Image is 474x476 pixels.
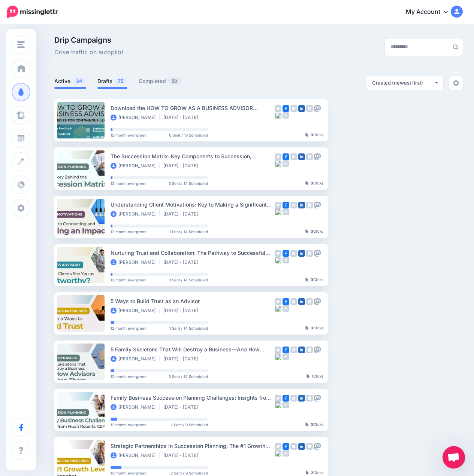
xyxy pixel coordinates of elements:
span: 34 [72,77,86,85]
img: pointer-grey-darker.png [305,181,309,185]
span: 2 Sent / 9 Scheduled [170,471,208,475]
img: bluesky-grey-square.png [275,402,281,408]
img: twitter-grey-square.png [275,202,281,208]
span: 12 month evergreen [111,278,147,282]
li: [DATE] - [DATE] [163,115,202,120]
a: Drafts75 [97,77,127,86]
span: 0 Sent / 16 Scheduled [169,133,208,137]
li: [PERSON_NAME] [111,308,160,314]
img: google_business-grey-square.png [306,395,313,402]
img: bluesky-grey-square.png [275,257,281,263]
div: 5 Family Skeletons That Will Destroy a Business—And How Advisors Can Stop Them [111,345,275,354]
span: 12 month evergreen [111,375,147,378]
div: Clicks [307,374,323,379]
li: [PERSON_NAME] [111,211,160,217]
img: facebook-square.png [283,105,289,112]
img: instagram-grey-square.png [290,202,297,208]
span: 12 month evergreen [111,471,147,475]
li: [PERSON_NAME] [111,404,160,410]
img: facebook-square.png [283,443,289,450]
li: [DATE] - [DATE] [163,404,202,410]
img: bluesky-grey-square.png [275,305,281,312]
span: 12 month evergreen [111,230,147,234]
span: 1 Sent / 14 Scheduled [169,326,208,330]
img: instagram-grey-square.png [290,443,297,450]
span: 0 Sent / 14 Scheduled [169,181,208,185]
img: instagram-grey-square.png [290,347,297,353]
li: [PERSON_NAME] [111,163,160,169]
img: Missinglettr [7,6,58,18]
b: 1 [312,374,313,378]
img: linkedin-square.png [298,395,305,402]
span: 1 Sent / 14 Scheduled [169,278,208,282]
img: mastodon-grey-square.png [314,202,321,208]
div: Strategic Partnerships in Succession Planning: The #1 Growth Lever You’re Ignoring [111,442,275,450]
img: google_business-grey-square.png [306,153,313,160]
li: [PERSON_NAME] [111,115,160,120]
li: [DATE] - [DATE] [163,452,202,458]
div: The Succession Matrix: Key Components to Succession, According to Study [111,152,275,161]
img: twitter-grey-square.png [275,105,281,112]
span: 3 Sent / 14 Scheduled [169,375,208,378]
img: facebook-square.png [283,202,289,208]
div: Created (newest first) [372,79,434,86]
span: Drive traffic on autopilot [54,48,123,57]
div: Understanding Client Motivations: Key to Making a Significant Impact [111,200,275,209]
img: pointer-grey-darker.png [305,326,309,330]
img: twitter-grey-square.png [275,298,281,305]
img: medium-grey-square.png [283,402,289,408]
img: google_business-grey-square.png [306,443,313,450]
li: [PERSON_NAME] [111,259,160,265]
li: [DATE] - [DATE] [163,356,202,362]
b: 0 [311,229,313,234]
b: 0 [311,326,313,330]
img: mastodon-grey-square.png [314,298,321,305]
img: facebook-square.png [283,347,289,353]
img: pointer-grey-darker.png [305,229,309,234]
img: mastodon-grey-square.png [314,153,321,160]
img: twitter-grey-square.png [275,395,281,402]
span: 50 [168,77,181,85]
img: bluesky-grey-square.png [275,353,281,360]
img: twitter-grey-square.png [275,153,281,160]
img: linkedin-square.png [298,153,305,160]
a: Active34 [54,77,86,86]
li: [PERSON_NAME] [111,356,160,362]
img: medium-grey-square.png [283,305,289,312]
div: Clicks [305,229,323,234]
img: twitter-grey-square.png [275,250,281,257]
img: mastodon-grey-square.png [314,105,321,112]
span: 75 [114,77,127,85]
span: 12 month evergreen [111,326,147,330]
img: google_business-grey-square.png [306,298,313,305]
div: Clicks [305,278,323,282]
b: 0 [311,181,313,185]
img: bluesky-grey-square.png [275,450,281,457]
div: Clicks [305,326,323,330]
li: [DATE] - [DATE] [163,163,202,169]
div: Family Business Succession Planning Challenges: Insights from [PERSON_NAME], CSP® [111,393,275,402]
b: 0 [311,277,313,282]
div: Clicks [306,471,323,475]
img: medium-grey-square.png [283,353,289,360]
img: bluesky-grey-square.png [275,208,281,215]
li: [DATE] - [DATE] [163,308,202,314]
a: My Account [398,3,463,21]
img: mastodon-grey-square.png [314,395,321,402]
img: pointer-grey-darker.png [305,422,309,427]
img: pointer-grey-darker.png [307,374,310,378]
img: medium-grey-square.png [283,208,289,215]
img: linkedin-square.png [298,202,305,208]
img: facebook-square.png [283,250,289,257]
img: mastodon-grey-square.png [314,250,321,257]
div: Clicks [305,422,323,427]
b: 3 [311,470,313,475]
img: instagram-grey-square.png [290,395,297,402]
img: linkedin-square.png [298,298,305,305]
img: bluesky-grey-square.png [275,160,281,167]
li: [PERSON_NAME] [111,452,160,458]
li: [DATE] - [DATE] [163,211,202,217]
img: google_business-grey-square.png [306,105,313,112]
a: Completed50 [139,77,181,86]
button: Created (newest first) [366,76,443,90]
